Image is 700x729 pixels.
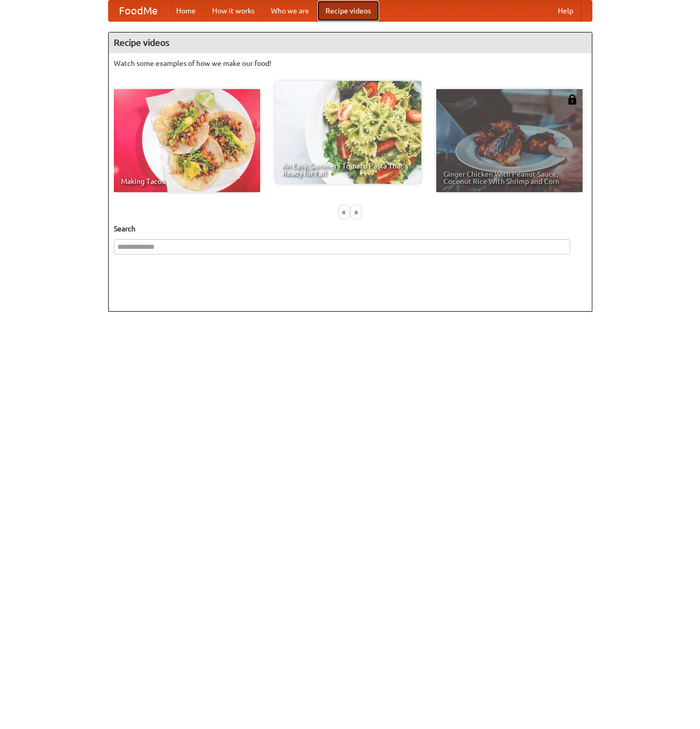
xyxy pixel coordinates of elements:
a: Recipe videos [317,1,379,21]
div: » [351,206,361,218]
p: Watch some examples of how we make our food! [114,58,587,69]
span: An Easy, Summery Tomato Pasta That's Ready for Fall [282,162,414,177]
h5: Search [114,224,587,234]
a: Home [168,1,204,21]
h4: Recipe videos [109,32,592,53]
div: « [339,206,349,218]
img: 483408.png [567,94,577,105]
a: An Easy, Summery Tomato Pasta That's Ready for Fall [275,81,421,184]
a: Who we are [263,1,317,21]
span: Making Tacos [121,178,253,185]
a: How it works [204,1,263,21]
a: Making Tacos [114,89,260,192]
a: FoodMe [109,1,168,21]
a: Help [550,1,582,21]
